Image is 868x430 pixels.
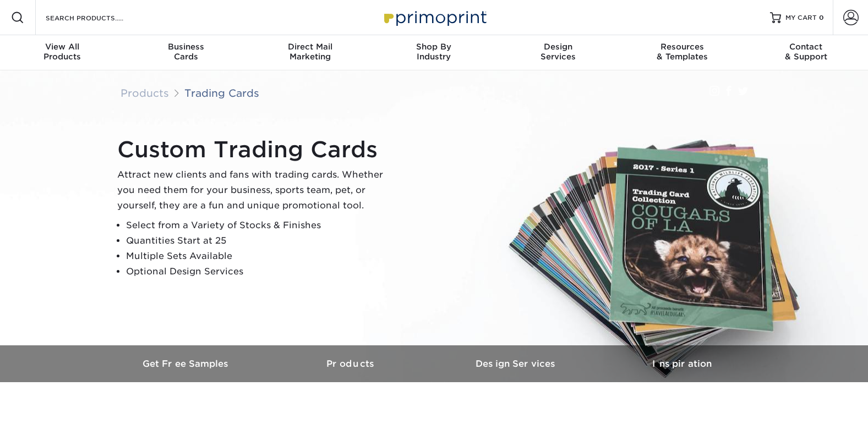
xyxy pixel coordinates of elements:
[269,345,434,382] a: Products
[744,42,868,52] span: Contact
[819,14,824,21] span: 0
[620,35,744,70] a: Resources& Templates
[434,359,599,369] h3: Design Services
[785,13,817,23] span: MY CART
[496,42,620,62] div: Services
[744,35,868,70] a: Contact& Support
[117,167,392,213] p: Attract new clients and fans with trading cards. Whether you need them for your business, sports ...
[45,11,152,24] input: SEARCH PRODUCTS.....
[104,345,269,382] a: Get Free Samples
[599,359,765,369] h3: Inspiration
[372,42,496,62] div: Industry
[372,35,496,70] a: Shop ByIndustry
[379,5,489,29] img: Primoprint
[434,345,599,382] a: Design Services
[620,42,744,52] span: Resources
[599,345,765,382] a: Inspiration
[126,233,392,249] li: Quantities Start at 25
[496,42,620,52] span: Design
[372,42,496,52] span: Shop By
[126,264,392,279] li: Optional Design Services
[117,136,392,163] h1: Custom Trading Cards
[184,87,259,99] a: Trading Cards
[248,42,372,52] span: Direct Mail
[496,35,620,70] a: DesignServices
[121,87,169,99] a: Products
[124,42,248,52] span: Business
[248,42,372,62] div: Marketing
[269,359,434,369] h3: Products
[104,359,269,369] h3: Get Free Samples
[248,35,372,70] a: Direct MailMarketing
[744,42,868,62] div: & Support
[124,35,248,70] a: BusinessCards
[126,218,392,233] li: Select from a Variety of Stocks & Finishes
[126,249,392,264] li: Multiple Sets Available
[124,42,248,62] div: Cards
[620,42,744,62] div: & Templates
